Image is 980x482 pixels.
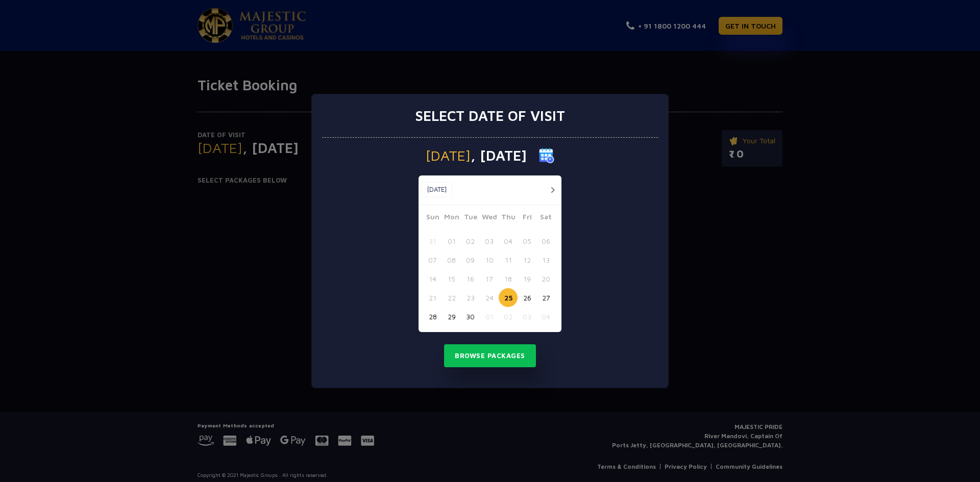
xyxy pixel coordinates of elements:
span: Sun [423,211,442,225]
button: 22 [442,288,461,307]
button: 07 [423,250,442,269]
button: 25 [499,288,518,307]
button: 01 [442,232,461,250]
button: 31 [423,232,442,250]
button: 10 [480,250,499,269]
button: 05 [518,232,536,250]
button: 26 [518,288,536,307]
button: 09 [461,250,480,269]
button: 27 [536,288,555,307]
button: 16 [461,269,480,288]
button: 23 [461,288,480,307]
button: 18 [499,269,518,288]
button: [DATE] [421,182,452,197]
span: Tue [461,211,480,225]
span: [DATE] [426,148,471,163]
button: 28 [423,307,442,326]
button: 03 [480,232,499,250]
button: 24 [480,288,499,307]
button: 17 [480,269,499,288]
button: 02 [461,232,480,250]
button: Browse Packages [444,344,536,368]
button: 03 [518,307,536,326]
button: 04 [499,232,518,250]
button: 29 [442,307,461,326]
button: 19 [518,269,536,288]
span: Mon [442,211,461,225]
span: Thu [499,211,518,225]
span: Wed [480,211,499,225]
button: 13 [536,250,555,269]
button: 01 [480,307,499,326]
button: 21 [423,288,442,307]
button: 11 [499,250,518,269]
button: 02 [499,307,518,326]
button: 04 [536,307,555,326]
img: calender icon [539,148,554,163]
button: 14 [423,269,442,288]
button: 20 [536,269,555,288]
button: 06 [536,232,555,250]
h3: Select date of visit [415,107,565,124]
span: , [DATE] [471,148,527,163]
button: 12 [518,250,536,269]
span: Sat [536,211,555,225]
button: 08 [442,250,461,269]
button: 15 [442,269,461,288]
button: 30 [461,307,480,326]
span: Fri [518,211,536,225]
